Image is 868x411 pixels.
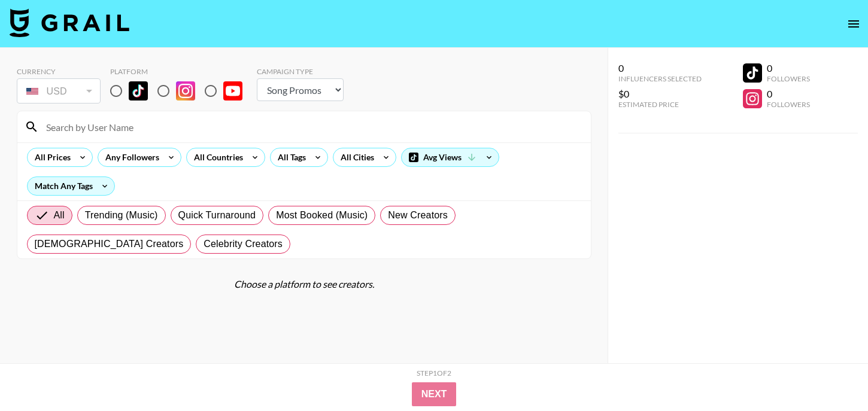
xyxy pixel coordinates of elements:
div: Step 1 of 2 [417,369,451,377]
span: [DEMOGRAPHIC_DATA] Creators [35,237,184,251]
button: open drawer [842,12,866,36]
span: Quick Turnaround [178,208,256,223]
div: Campaign Type [257,67,344,76]
div: Platform [110,67,252,76]
div: All Countries [187,148,245,166]
div: Influencers Selected [618,74,702,83]
div: Currency is locked to USD [17,76,101,106]
div: 0 [767,88,810,100]
img: Instagram [176,81,195,101]
div: Match Any Tags [28,177,114,195]
div: 0 [618,62,702,74]
span: New Creators [388,208,448,223]
span: All [54,208,65,223]
div: Choose a platform to see creators. [17,278,591,290]
div: $0 [618,88,702,100]
div: USD [19,81,98,102]
div: Followers [767,100,810,109]
div: All Prices [28,148,73,166]
span: Most Booked (Music) [276,208,368,223]
span: Celebrity Creators [204,237,283,251]
button: Next [412,382,457,406]
img: TikTok [129,81,148,101]
div: Currency [17,67,101,76]
span: Trending (Music) [85,208,158,223]
div: Avg Views [402,148,499,166]
img: Grail Talent [10,8,129,37]
iframe: Drift Widget Chat Controller [808,351,854,397]
div: Followers [767,74,810,83]
div: All Cities [333,148,377,166]
input: Search by User Name [39,117,584,136]
div: All Tags [271,148,308,166]
div: 0 [767,62,810,74]
div: Estimated Price [618,100,702,109]
img: YouTube [223,81,242,101]
div: Any Followers [98,148,162,166]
